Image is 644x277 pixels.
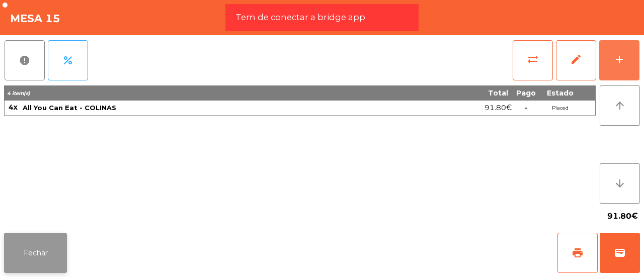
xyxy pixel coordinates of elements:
span: 91.80€ [485,101,512,115]
span: wallet [614,247,626,259]
i: arrow_upward [614,100,626,112]
span: 4 item(s) [7,90,30,97]
span: edit [570,53,582,65]
button: add [599,40,639,80]
th: Estado [540,85,580,101]
span: percent [62,54,74,66]
span: sync_alt [527,53,539,65]
button: arrow_downward [600,163,640,204]
button: percent [48,40,88,80]
span: 4x [9,103,18,112]
button: report [5,40,45,80]
div: add [613,53,625,65]
th: Pago [512,85,540,101]
button: edit [556,40,596,80]
button: print [557,233,598,273]
h4: Mesa 15 [10,11,60,26]
i: arrow_downward [614,177,626,190]
th: Total [400,85,512,101]
button: wallet [600,233,640,273]
button: Fechar [4,233,67,273]
span: 91.80€ [607,209,638,224]
button: arrow_upward [600,85,640,126]
span: Tem de conectar a bridge app [235,11,365,24]
span: All You Can Eat - COLINAS [23,104,116,112]
span: print [572,247,584,259]
span: - [525,103,528,112]
td: Placed [540,101,580,116]
span: report [19,54,31,66]
button: sync_alt [513,40,553,80]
